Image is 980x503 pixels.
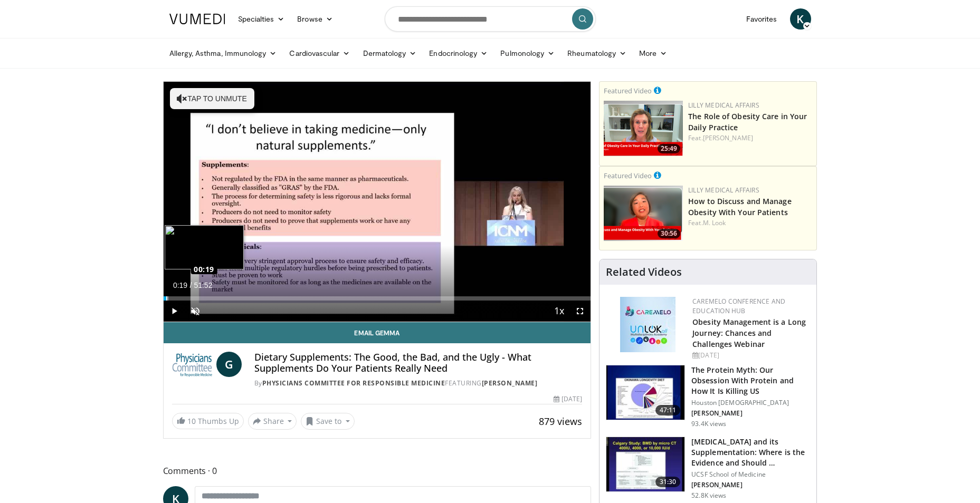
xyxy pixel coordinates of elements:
p: 52.8K views [691,491,726,500]
a: 31:30 [MEDICAL_DATA] and its Supplementation: Where is the Evidence and Should … UCSF School of M... [606,437,810,500]
button: Tap to unmute [170,88,254,109]
span: 31:30 [655,477,681,487]
a: How to Discuss and Manage Obesity With Your Patients [688,196,792,217]
div: Feat. [688,218,812,228]
button: Play [164,301,185,322]
img: c98a6a29-1ea0-4bd5-8cf5-4d1e188984a7.png.150x105_q85_crop-smart_upscale.png [604,186,683,241]
a: The Role of Obesity Care in Your Daily Practice [688,111,807,132]
a: Lilly Medical Affairs [688,186,759,195]
span: / [190,281,192,289]
a: Specialties [232,8,291,30]
h4: Dietary Supplements: The Good, the Bad, and the Ugly - What Supplements Do Your Patients Really Need [254,352,582,374]
div: Feat. [688,133,812,143]
a: 25:49 [604,101,683,156]
p: [PERSON_NAME] [691,409,810,418]
a: [PERSON_NAME] [703,133,753,142]
span: 0:19 [173,281,187,289]
a: 47:11 The Protein Myth: Our Obsession With Protein and How It Is Killing US Houston [DEMOGRAPHIC_... [606,365,810,428]
a: 30:56 [604,186,683,241]
a: Cardiovascular [283,43,356,64]
img: VuMedi Logo [169,14,225,24]
a: Browse [291,8,339,30]
a: 10 Thumbs Up [172,413,244,429]
a: Physicians Committee for Responsible Medicine [262,379,445,388]
a: Lilly Medical Affairs [688,101,759,110]
h3: [MEDICAL_DATA] and its Supplementation: Where is the Evidence and Should … [691,437,810,468]
span: 10 [187,416,196,426]
button: Fullscreen [569,301,591,322]
video-js: Video Player [164,82,591,322]
div: [DATE] [692,351,808,360]
a: [PERSON_NAME] [482,379,538,388]
p: [PERSON_NAME] [691,481,810,489]
a: Endocrinology [423,43,494,64]
img: e1208b6b-349f-4914-9dd7-f97803bdbf1d.png.150x105_q85_crop-smart_upscale.png [604,101,683,156]
img: b7b8b05e-5021-418b-a89a-60a270e7cf82.150x105_q85_crop-smart_upscale.jpg [606,365,684,420]
img: Physicians Committee for Responsible Medicine [172,352,212,377]
a: M. Look [703,218,726,227]
p: UCSF School of Medicine [691,470,810,479]
a: G [216,352,242,377]
small: Featured Video [604,86,652,95]
span: 30:56 [658,229,680,238]
span: 47:11 [655,405,681,415]
a: Rheumatology [561,43,633,64]
img: image.jpeg [165,225,244,269]
a: Dermatology [357,43,423,64]
div: Progress Bar [164,296,591,301]
span: Comments 0 [163,464,592,478]
p: 93.4K views [691,420,726,428]
a: Obesity Management is a Long Journey: Chances and Challenges Webinar [692,317,806,349]
img: 45df64a9-a6de-482c-8a90-ada250f7980c.png.150x105_q85_autocrop_double_scale_upscale_version-0.2.jpg [620,297,675,352]
a: Allergy, Asthma, Immunology [163,43,283,64]
div: By FEATURING [254,379,582,388]
button: Playback Rate [548,301,569,322]
a: K [790,8,811,30]
p: Houston [DEMOGRAPHIC_DATA] [691,399,810,407]
h4: Related Videos [606,266,682,278]
a: Favorites [740,8,784,30]
button: Unmute [185,301,206,322]
small: Featured Video [604,171,652,180]
a: More [633,43,673,64]
div: [DATE] [554,394,582,404]
h3: The Protein Myth: Our Obsession With Protein and How It Is Killing US [691,365,810,396]
span: 879 views [539,415,582,428]
button: Share [248,413,297,430]
img: 4bb25b40-905e-443e-8e37-83f056f6e86e.150x105_q85_crop-smart_upscale.jpg [606,437,684,492]
input: Search topics, interventions [385,6,596,32]
span: 51:52 [194,281,212,289]
a: Pulmonology [494,43,561,64]
a: Email Gemma [164,322,591,343]
a: CaReMeLO Conference and Education Hub [692,297,785,315]
button: Save to [301,413,355,430]
span: 25:49 [658,144,680,153]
